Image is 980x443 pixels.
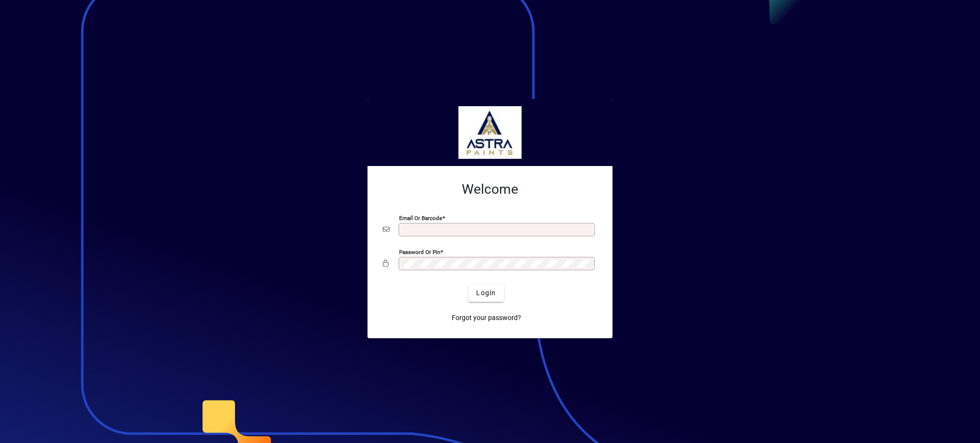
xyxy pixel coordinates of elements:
[399,214,442,221] mat-label: Email or Barcode
[448,310,525,327] a: Forgot your password?
[468,285,503,302] button: Login
[452,313,521,323] span: Forgot your password?
[476,288,496,298] span: Login
[383,181,597,198] h2: Welcome
[399,248,440,255] mat-label: Password or Pin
